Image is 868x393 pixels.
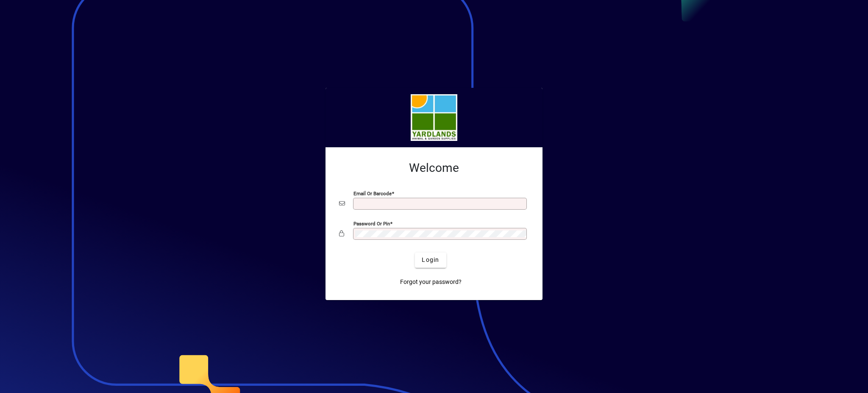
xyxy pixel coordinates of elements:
[353,220,390,226] mat-label: Password or Pin
[397,275,465,290] a: Forgot your password?
[415,253,446,268] button: Login
[353,190,392,196] mat-label: Email or Barcode
[400,278,462,286] span: Forgot your password?
[339,161,529,175] h2: Welcome
[422,255,439,264] span: Login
